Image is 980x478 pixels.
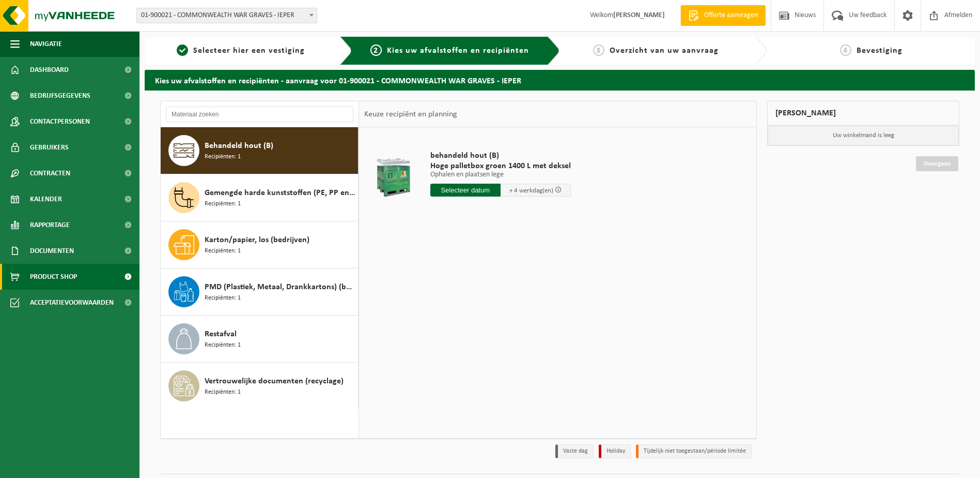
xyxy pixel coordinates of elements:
div: [PERSON_NAME] [767,101,959,126]
a: Doorgaan [916,156,958,171]
span: 01-900021 - COMMONWEALTH WAR GRAVES - IEPER [137,8,317,23]
input: Selecteer datum [430,184,501,197]
span: Recipiënten: 1 [205,199,241,209]
span: Hoge palletbox groen 1400 L met deksel [430,161,571,171]
span: Contracten [30,160,70,186]
span: Navigatie [30,31,62,57]
span: Recipiënten: 1 [205,340,241,350]
p: Ophalen en plaatsen lege [430,171,571,178]
span: Gemengde harde kunststoffen (PE, PP en PVC), recycleerbaar (industrieel) [205,187,355,199]
span: Rapportage [30,212,70,238]
span: Bevestiging [857,47,903,55]
span: Documenten [30,238,74,264]
a: 1Selecteer hier een vestiging [150,44,332,57]
button: Behandeld hout (B) Recipiënten: 1 [161,127,359,174]
span: 01-900021 - COMMONWEALTH WAR GRAVES - IEPER [136,8,317,23]
span: Recipiënten: 1 [205,246,241,256]
span: behandeld hout (B) [430,151,571,161]
button: PMD (Plastiek, Metaal, Drankkartons) (bedrijven) Recipiënten: 1 [161,268,359,316]
div: Keuze recipiënt en planning [359,101,462,127]
button: Gemengde harde kunststoffen (PE, PP en PVC), recycleerbaar (industrieel) Recipiënten: 1 [161,174,359,221]
span: PMD (Plastiek, Metaal, Drankkartons) (bedrijven) [205,281,355,293]
span: Bedrijfsgegevens [30,83,90,109]
li: Tijdelijk niet toegestaan/période limitée [636,444,752,458]
span: Contactpersonen [30,109,90,135]
span: + 4 werkdag(en) [509,187,553,194]
li: Holiday [599,444,631,458]
span: Kies uw afvalstoffen en recipiënten [387,47,529,55]
span: Behandeld hout (B) [205,140,273,152]
span: Restafval [205,328,237,340]
span: Offerte aanvragen [702,10,760,21]
span: 2 [370,44,382,56]
span: Overzicht van uw aanvraag [610,47,719,55]
strong: [PERSON_NAME] [613,11,665,19]
span: Product Shop [30,264,77,290]
span: Gebruikers [30,135,69,160]
button: Restafval Recipiënten: 1 [161,316,359,363]
span: Kalender [30,186,62,212]
span: Acceptatievoorwaarden [30,290,114,316]
button: Karton/papier, los (bedrijven) Recipiënten: 1 [161,221,359,268]
p: Uw winkelmand is leeg [768,126,959,145]
span: Recipiënten: 1 [205,152,241,162]
span: Recipiënten: 1 [205,293,241,303]
span: 1 [177,44,188,56]
button: Vertrouwelijke documenten (recyclage) Recipiënten: 1 [161,363,359,409]
span: Karton/papier, los (bedrijven) [205,234,309,246]
input: Materiaal zoeken [166,107,353,122]
li: Vaste dag [555,444,594,458]
span: Selecteer hier een vestiging [193,47,305,55]
span: Vertrouwelijke documenten (recyclage) [205,375,344,387]
span: Recipiënten: 1 [205,387,241,397]
a: Offerte aanvragen [680,5,766,26]
h2: Kies uw afvalstoffen en recipiënten - aanvraag voor 01-900021 - COMMONWEALTH WAR GRAVES - IEPER [145,70,975,90]
span: 4 [840,44,851,56]
span: Dashboard [30,57,69,83]
span: 3 [593,44,604,56]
